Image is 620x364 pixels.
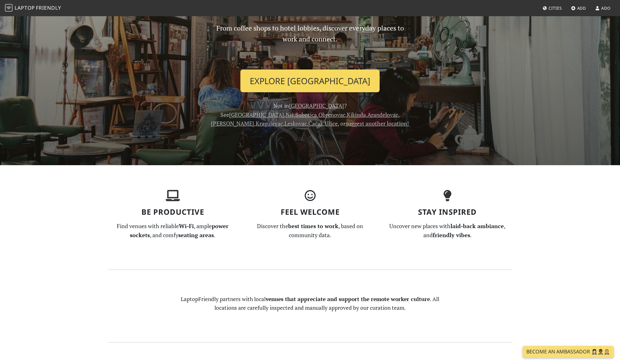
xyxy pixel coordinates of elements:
p: LaptopFriendly partners with local . All locations are carefully inspected and manually approved ... [176,295,444,312]
a: Cities [540,2,564,14]
img: LaptopFriendly [5,4,12,12]
strong: laid-back ambiance [450,222,504,230]
strong: Wi-Fi [179,222,194,230]
a: [PERSON_NAME] [211,120,254,127]
p: Discover the , based on community data. [245,222,375,240]
a: Explore [GEOGRAPHIC_DATA] [240,69,380,93]
a: Aranđelovac [367,111,398,118]
a: LaptopFriendly LaptopFriendly [5,3,61,14]
a: Subotica [295,111,317,118]
h3: Stay Inspired [382,208,512,217]
strong: best times to work [288,222,338,230]
h3: Feel Welcome [245,208,375,217]
a: Ado [593,2,613,14]
span: Ado [601,5,611,11]
span: Friendly [36,4,61,11]
span: Cities [549,5,562,11]
a: Become an Ambassador 🤵🏻‍♀️🤵🏾‍♂️🤵🏼‍♀️ [523,346,614,358]
a: Kragujevac [256,120,283,127]
p: Uncover new places with , and . [382,222,512,240]
h3: Be Productive [108,208,238,217]
p: From coffee shops to hotel lobbies, discover everyday places to work and connect. [211,23,409,64]
a: Obrenovac [318,111,345,118]
a: Užice [325,120,338,127]
span: Laptop [15,4,35,11]
a: [GEOGRAPHIC_DATA] [229,111,284,118]
strong: venues that appreciate and support the remote worker culture [266,295,430,303]
a: Čačak [308,120,323,127]
a: [GEOGRAPHIC_DATA] [289,102,344,109]
p: Find venues with reliable , ample , and comfy . [108,222,238,240]
span: Add [577,5,586,11]
a: suggest another location! [346,120,409,127]
strong: friendly vibes [433,231,470,239]
span: Not in ? See , , , , , , , , , , , or [211,102,409,127]
a: Leskovac [284,120,307,127]
a: Add [568,2,589,14]
strong: power sockets [130,222,229,239]
a: Kikinda [347,111,366,118]
strong: seating areas [178,231,214,239]
a: Niš [286,111,293,118]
